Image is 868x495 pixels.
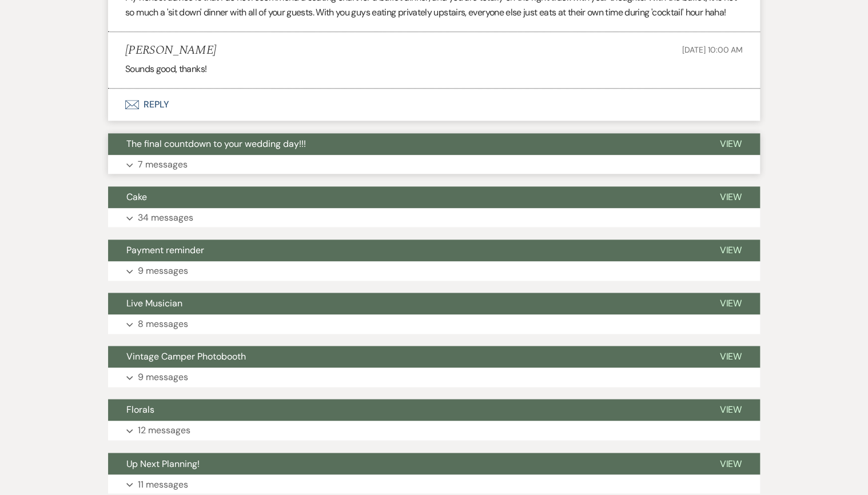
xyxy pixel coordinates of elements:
button: Cake [108,186,701,208]
span: Florals [126,404,154,416]
button: 34 messages [108,208,760,227]
p: 9 messages [138,370,188,385]
span: View [719,457,742,469]
span: Cake [126,191,147,203]
h5: [PERSON_NAME] [125,43,216,58]
p: 11 messages [138,477,188,492]
button: Florals [108,399,701,421]
span: View [719,191,742,203]
span: View [719,404,742,416]
button: Up Next Planning! [108,453,701,474]
span: View [719,244,742,256]
span: Up Next Planning! [126,457,200,469]
span: [DATE] 10:00 AM [682,45,743,55]
button: View [701,133,760,155]
button: 9 messages [108,368,760,387]
button: Vintage Camper Photobooth [108,346,701,368]
button: 11 messages [108,474,760,494]
button: The final countdown to your wedding day!!! [108,133,701,155]
button: View [701,399,760,421]
span: View [719,297,742,309]
p: Sounds good, thanks! [125,62,743,77]
p: 7 messages [138,157,188,172]
button: 12 messages [108,421,760,440]
p: 8 messages [138,317,188,332]
button: View [701,293,760,314]
button: View [701,346,760,368]
p: 34 messages [138,210,193,225]
span: View [719,350,742,362]
button: Reply [108,89,760,121]
button: View [701,186,760,208]
button: 9 messages [108,261,760,281]
span: The final countdown to your wedding day!!! [126,138,306,150]
button: 7 messages [108,155,760,174]
span: Vintage Camper Photobooth [126,350,246,362]
button: View [701,453,760,474]
button: Live Musician [108,293,701,314]
span: Live Musician [126,297,182,309]
button: Payment reminder [108,239,701,261]
span: View [719,138,742,150]
p: 12 messages [138,423,190,438]
button: 8 messages [108,314,760,334]
span: Payment reminder [126,244,204,256]
button: View [701,239,760,261]
p: 9 messages [138,264,188,278]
